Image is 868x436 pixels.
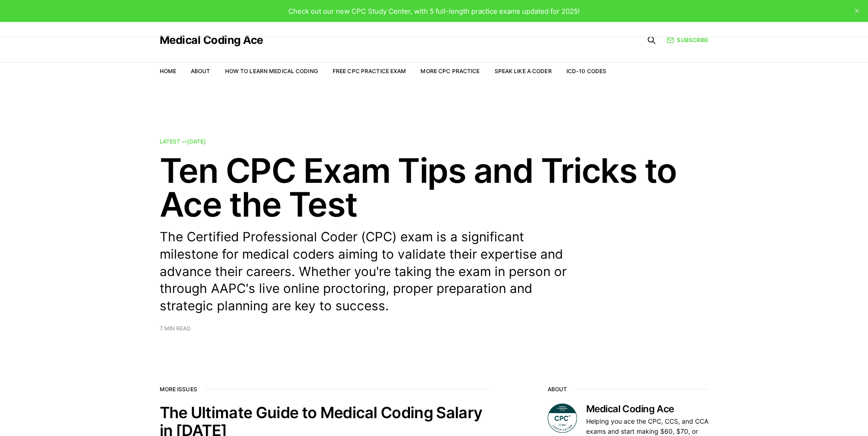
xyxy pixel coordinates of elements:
button: close [850,4,864,18]
a: ICD-10 Codes [566,68,606,74]
h2: Ten CPC Exam Tips and Tricks to Ace the Test [160,154,709,221]
a: Latest —[DATE] Ten CPC Exam Tips and Tricks to Ace the Test The Certified Professional Coder (CPC... [160,139,709,331]
time: [DATE] [187,138,206,145]
p: The Certified Professional Coder (CPC) exam is a significant milestone for medical coders aiming ... [160,229,581,315]
a: Home [160,68,176,74]
a: About [191,68,210,74]
a: Speak Like a Coder [495,68,552,74]
a: Medical Coding Ace [160,35,263,46]
iframe: portal-trigger [719,391,868,436]
h2: About [548,386,709,393]
a: Free CPC Practice Exam [333,68,406,74]
h3: Medical Coding Ace [586,404,709,415]
span: 7 min read [160,326,191,331]
a: More CPC Practice [421,68,480,74]
span: Latest — [160,138,206,145]
span: Check out our new CPC Study Center, with 5 full-length practice exams updated for 2025! [288,7,580,16]
a: Subscribe [667,36,708,44]
img: Medical Coding Ace [548,404,577,433]
h2: More issues [160,386,489,393]
a: How to Learn Medical Coding [225,68,318,74]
